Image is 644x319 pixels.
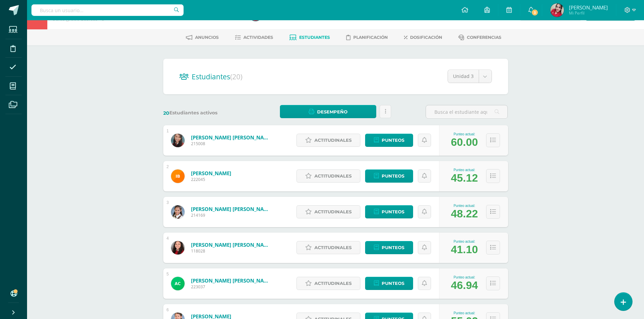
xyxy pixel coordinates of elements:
span: Unidad 3 [453,70,474,83]
span: Actitudinales [314,170,352,182]
a: Unidad 3 [448,70,492,83]
div: 60.00 [451,136,478,149]
div: 41.10 [451,243,478,256]
a: [PERSON_NAME] [191,170,231,177]
a: Punteos [365,169,413,183]
span: Actitudinales [314,241,352,254]
span: 223037 [191,284,272,290]
a: [PERSON_NAME] [PERSON_NAME] [191,277,272,284]
div: 48.22 [451,208,478,220]
a: Punteos [365,277,413,290]
a: Estudiantes [289,32,330,43]
img: 7d5728306d4f34f18592e85ee44997c6.png [550,3,564,17]
a: Conferencias [458,32,501,43]
span: Desempeño [317,106,348,118]
span: Estudiantes [299,35,330,40]
span: 214169 [191,212,272,218]
a: [PERSON_NAME] [PERSON_NAME] [191,134,272,141]
span: 215008 [191,141,272,147]
span: 3 [531,9,539,16]
a: Planificación [346,32,388,43]
a: Actitudinales [296,169,360,183]
span: Conferencias [467,35,501,40]
div: 6 [167,308,169,312]
img: 04ef16bb4a5dac9ef83bd6012440af54.png [171,277,185,290]
span: 20 [163,110,169,116]
div: 2 [167,164,169,169]
span: Actitudinales [314,277,352,290]
span: 222045 [191,177,231,182]
img: df66aa1edc7df3dd8ebe60e599f6f05e.png [171,134,185,147]
div: 46.94 [451,279,478,292]
span: Mi Perfil [569,10,608,16]
a: Punteos [365,241,413,254]
a: Dosificación [404,32,442,43]
div: Punteo actual: [451,168,478,172]
div: 4 [167,236,169,241]
a: [PERSON_NAME] [PERSON_NAME] [191,241,272,248]
span: Actividades [243,35,273,40]
span: Punteos [382,170,404,182]
span: Anuncios [195,35,219,40]
div: 5 [167,272,169,276]
span: [PERSON_NAME] [569,4,608,11]
div: 45.12 [451,172,478,184]
a: Actitudinales [296,205,360,218]
span: (20) [230,72,242,81]
div: Punteo actual: [451,275,478,279]
span: Punteos [382,206,404,218]
div: 1 [167,129,169,133]
img: 2476a0501dfbfa199ad8df9e06548ff3.png [171,241,185,255]
div: Punteo actual: [451,311,478,315]
span: Dosificación [410,35,442,40]
a: Actitudinales [296,134,360,147]
a: Actitudinales [296,277,360,290]
label: Estudiantes activos [163,110,245,116]
span: Actitudinales [314,134,352,147]
span: Punteos [382,241,404,254]
a: Actitudinales [296,241,360,254]
a: Punteos [365,134,413,147]
div: Punteo actual: [451,204,478,208]
span: Punteos [382,277,404,290]
span: Planificación [353,35,388,40]
img: 8c7d362ef9d4aa3b94da61100db9d52d.png [171,205,185,219]
span: Estudiantes [192,72,242,81]
a: [PERSON_NAME] [PERSON_NAME] [191,206,272,212]
span: Punteos [382,134,404,147]
img: 380965134bca9513e9e44407d5ab6b20.png [171,169,185,183]
span: Actitudinales [314,206,352,218]
div: Punteo actual: [451,240,478,243]
a: Anuncios [186,32,219,43]
a: Desempeño [280,105,376,118]
div: 3 [167,200,169,205]
div: Punteo actual: [451,132,478,136]
a: Actividades [235,32,273,43]
input: Busca un usuario... [31,4,184,16]
span: 118028 [191,248,272,254]
input: Busca el estudiante aquí... [426,105,507,118]
a: Punteos [365,205,413,218]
